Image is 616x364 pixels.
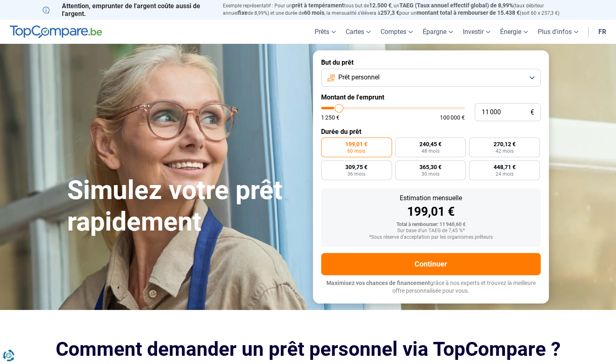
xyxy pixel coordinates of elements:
div: *Sous réserve d'acceptation par les organismes prêteurs [328,235,534,240]
a: Cartes [341,20,376,44]
span: TAEG (Taux annuel effectif global) de 8,99% [399,2,513,9]
a: Comptes [376,20,418,44]
img: TopCompare [10,25,102,38]
a: Investir [458,20,495,44]
a: Épargne [418,20,458,44]
span: 257,3 € [380,9,399,16]
p: grâce à nos experts et trouvez la meilleure offre personnalisée pour vous. [321,279,541,295]
span: prêt à tempérament [292,2,344,9]
button: Prêt personnel [321,69,541,87]
span: € [530,109,534,116]
div: 199,01 € [328,206,534,218]
a: Plus d'infos [533,20,583,44]
span: 12.500 € [369,2,392,9]
span: 24 mois [496,172,514,176]
span: 448,71 € [494,164,516,170]
a: Prêts [310,20,341,44]
div: Total à rembourser: 11 940,60 € [328,222,534,228]
p: Attention, emprunter de l'argent coûte aussi de l'argent. [43,2,213,18]
span: 48 mois [421,149,439,154]
h2: Comment demander un prêt personnel via TopCompare ? [43,338,573,360]
span: 365,30 € [419,164,442,170]
span: 240,45 € [419,141,442,147]
span: 60 mois [304,9,324,16]
span: 42 mois [496,149,514,154]
label: Montant de l'emprunt [321,93,541,101]
span: 270,12 € [494,141,516,147]
div: Sur base d'un TAEG de 7,45 %* [328,228,534,234]
span: Maximisez vos chances de financement [326,280,430,286]
h1: Simulez votre prêt rapidement [67,175,303,238]
p: Exemple représentatif : Pour un tous but de , un (taux débiteur annuel de 8,99%) et une durée de ... [223,2,573,17]
label: Durée du prêt [321,128,541,136]
span: montant total à rembourser de 15.438 € [417,9,520,16]
button: Continuer [321,253,541,275]
a: Énergie [495,20,533,44]
span: 309,75 € [345,164,367,170]
div: Estimation mensuelle [328,195,534,201]
span: 36 mois [347,172,365,176]
span: 60 mois [347,149,365,154]
a: fr [593,20,611,44]
span: 1 250 € [321,115,340,120]
span: Prêt personnel [338,73,380,82]
label: But du prêt [321,59,541,66]
span: 100 000 € [440,115,465,120]
span: 199,01 € [345,141,367,147]
span: fixe [238,9,248,16]
span: 30 mois [421,172,439,176]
